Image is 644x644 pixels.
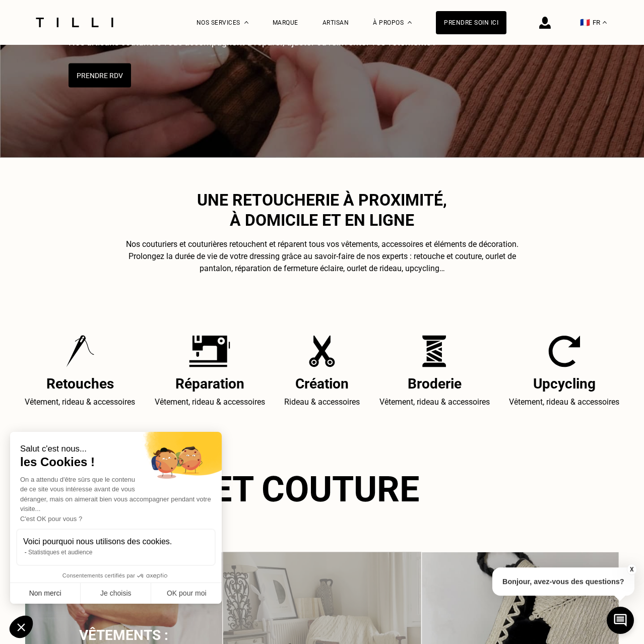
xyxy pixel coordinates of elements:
img: Menu déroulant [244,21,248,24]
a: Artisan [323,19,349,26]
button: X [626,564,636,575]
p: Rideau & accessoires [284,396,360,408]
img: Broderie [422,335,446,367]
img: Création [309,335,335,367]
p: Vêtement, rideau & accessoires [509,396,619,408]
img: Menu déroulant à propos [408,21,412,24]
span: Nos couturiers et couturières retouchent et réparent tous vos vêtements, accessoires et éléments ... [126,239,519,273]
h2: Upcycling [509,375,619,392]
span: à domicile et en ligne [230,211,414,230]
img: Logo du service de couturière Tilli [32,18,117,27]
p: Vêtement, rideau & accessoires [25,396,135,408]
img: menu déroulant [603,21,607,24]
h2: Retouche et couture [25,469,619,510]
a: Prendre soin ici [436,11,506,34]
a: Marque [273,19,298,26]
img: icône connexion [539,17,551,29]
span: Une retoucherie à proximité, [197,190,447,210]
h2: Création [284,375,360,392]
img: Retouches [66,335,94,367]
h2: Retouches [25,375,135,392]
p: Bonjour, avez-vous des questions? [492,567,634,596]
p: Vêtement, rideau & accessoires [379,396,490,408]
p: Vêtement, rideau & accessoires [155,396,265,408]
h3: Ce que nos artisans peuvent réparer et retoucher [25,518,619,528]
span: 🇫🇷 [580,18,590,27]
h2: Broderie [379,375,490,392]
img: Réparation [189,335,230,367]
h2: Réparation [155,375,265,392]
img: Upcycling [548,335,581,367]
button: Prendre RDV [69,63,131,87]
